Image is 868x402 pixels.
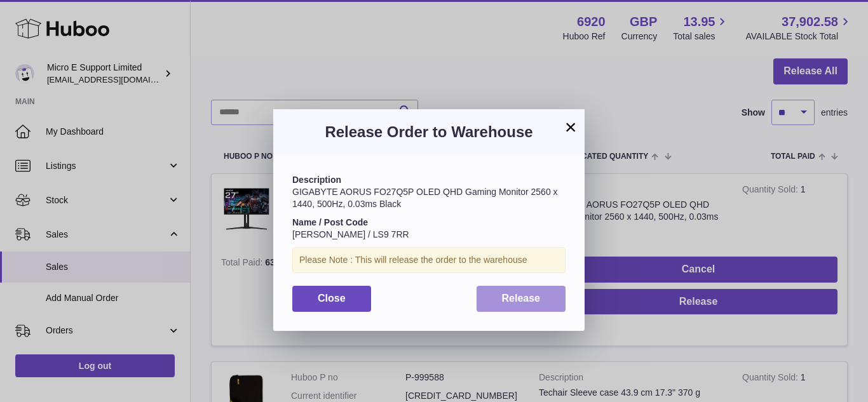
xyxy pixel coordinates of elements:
button: × [563,119,578,135]
strong: Description [292,175,341,185]
strong: Name / Post Code [292,217,368,227]
span: [PERSON_NAME] / LS9 7RR [292,229,409,239]
button: Close [292,286,371,312]
span: Close [318,293,346,304]
h3: Release Order to Warehouse [292,122,566,142]
button: Release [477,286,566,312]
span: GIGABYTE AORUS FO27Q5P OLED QHD Gaming Monitor 2560 x 1440, 500Hz, 0.03ms Black [292,187,558,209]
span: Release [502,293,541,304]
div: Please Note : This will release the order to the warehouse [292,247,566,273]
